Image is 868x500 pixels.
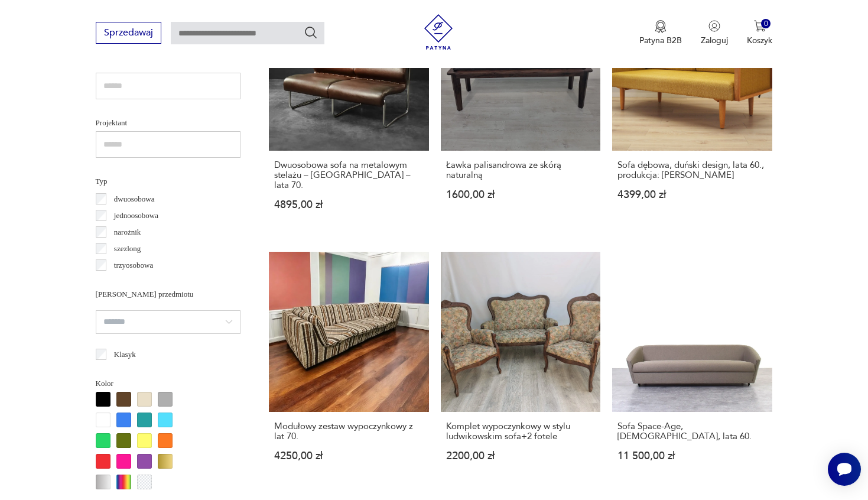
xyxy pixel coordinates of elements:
[446,160,596,180] h3: Ławka palisandrowa ze skórą naturalną
[114,193,155,206] p: dwuosobowa
[617,451,767,461] p: 11 500,00 zł
[747,20,772,46] button: 0Koszyk
[761,19,771,29] div: 0
[96,30,161,38] a: Sprzedawaj
[701,20,728,46] button: Zaloguj
[617,421,767,441] h3: Sofa Space-Age, [DEMOGRAPHIC_DATA], lata 60.
[441,252,601,484] a: Komplet wypoczynkowy w stylu ludwikowskim sofa+2 foteleKomplet wypoczynkowy w stylu ludwikowskim ...
[828,453,861,486] iframe: Smartsupp widget button
[639,20,682,46] a: Ikona medaluPatyna B2B
[446,421,596,441] h3: Komplet wypoczynkowy w stylu ludwikowskim sofa+2 fotele
[446,451,596,461] p: 2200,00 zł
[96,175,240,188] p: Typ
[274,200,424,210] p: 4895,00 zł
[269,252,429,484] a: Modułowy zestaw wypoczynkowy z lat 70.Modułowy zestaw wypoczynkowy z lat 70.4250,00 zł
[639,35,682,46] p: Patyna B2B
[114,259,153,272] p: trzyosobowa
[612,252,772,484] a: Sofa Space-Age, Niemcy, lata 60.Sofa Space-Age, [DEMOGRAPHIC_DATA], lata 60.11 500,00 zł
[96,116,240,129] p: Projektant
[446,190,596,200] p: 1600,00 zł
[304,25,318,40] button: Szukaj
[708,20,720,32] img: Ikonka użytkownika
[617,160,767,180] h3: Sofa dębowa, duński design, lata 60., produkcja: [PERSON_NAME]
[421,14,456,50] img: Patyna - sklep z meblami i dekoracjami vintage
[114,242,141,255] p: szezlong
[274,160,424,190] h3: Dwuosobowa sofa na metalowym stelażu – [GEOGRAPHIC_DATA] – lata 70.
[114,226,141,239] p: narożnik
[655,20,667,33] img: Ikona medalu
[96,22,161,44] button: Sprzedawaj
[747,35,772,46] p: Koszyk
[96,288,240,301] p: [PERSON_NAME] przedmiotu
[114,209,158,222] p: jednoosobowa
[274,451,424,461] p: 4250,00 zł
[639,20,682,46] button: Patyna B2B
[754,20,766,32] img: Ikona koszyka
[96,377,240,390] p: Kolor
[617,190,767,200] p: 4399,00 zł
[274,421,424,441] h3: Modułowy zestaw wypoczynkowy z lat 70.
[114,348,136,361] p: Klasyk
[701,35,728,46] p: Zaloguj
